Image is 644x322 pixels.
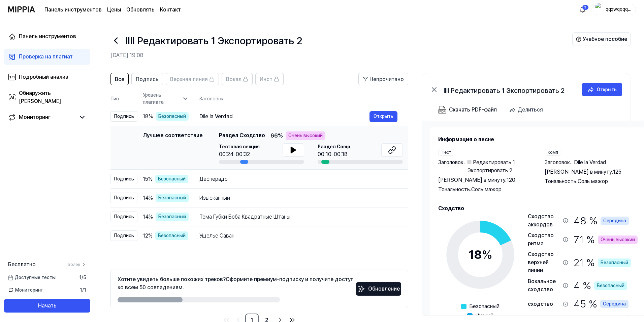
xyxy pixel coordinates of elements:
[528,301,553,307] font: сходство
[593,4,636,15] button: профильqqqwqqqqww
[8,113,75,121] a: Мониторинг
[572,32,631,46] button: Учебное пособие
[374,114,393,119] font: Открыть
[143,232,148,239] font: 12
[442,150,451,155] font: Тест
[586,256,595,269] font: %
[219,132,265,139] font: Раздел Сходство
[545,178,578,184] font: Тональность.
[19,74,68,80] font: Подробный анализ
[545,169,613,175] font: [PERSON_NAME] в минуту.
[518,106,543,113] font: Делиться
[158,176,186,181] font: Безопасный
[597,87,617,92] font: Открыть
[19,90,61,104] font: Обнаружить [PERSON_NAME]
[438,205,464,212] font: Сходство
[199,96,224,101] font: Заголовок
[469,247,482,262] font: 18
[158,233,186,238] font: Безопасный
[603,301,626,306] font: Середина
[149,195,153,201] font: %
[4,49,90,65] a: Проверка на плагиат
[158,214,186,219] font: Безопасный
[19,53,73,60] font: Проверка на плагиат
[437,103,498,117] button: Скачать PDF-файл
[199,214,290,220] font: Тема Губки Боба Квадратные Штаны
[545,159,570,166] font: Заголовок
[114,233,134,238] font: Подпись
[15,287,43,293] font: Мониторинг
[19,33,76,40] font: Панель инструментов
[114,195,134,200] font: Подпись
[482,247,492,262] font: %
[126,6,155,14] a: Обновлять
[260,76,272,82] font: Инст
[449,106,497,113] font: Скачать PDF-файл
[318,151,348,157] font: 00:10-00:18
[4,299,90,313] button: Начать
[469,303,500,309] font: Безопасный
[143,92,164,105] font: Уровень плагиата
[586,233,595,246] font: %
[199,195,230,201] font: Изысканный
[468,159,515,174] font: llll Редактировать 1 Экспортировать 2
[582,83,622,96] button: Открыть
[15,275,56,280] font: Доступные тесты
[574,256,584,269] font: 21
[148,232,153,239] font: %
[107,6,121,13] font: Цены
[589,298,598,310] font: %
[574,215,586,227] font: 48
[226,76,241,82] font: Вокал
[369,111,397,122] button: Открыть
[148,176,153,182] font: %
[356,288,401,294] a: БлесткиОбновление
[475,313,493,319] font: Низкий
[601,260,628,265] font: Безопасный
[44,6,102,13] font: Панель инструментов
[444,86,565,95] font: llll Редактировать 1 Экспортировать 2
[438,177,507,183] font: [PERSON_NAME] в минуту.
[584,5,586,9] font: 3
[114,214,134,219] font: Подпись
[160,6,181,14] a: Контакт
[438,159,463,166] font: Заголовок
[219,151,250,157] font: 00:24-00:32
[613,169,621,175] font: 125
[595,3,603,16] img: профиль
[114,114,134,119] font: Подпись
[4,28,90,45] a: Панель инструментов
[548,150,558,155] font: Комп
[8,261,36,268] font: Бесплатно
[574,233,584,246] font: 71
[125,33,302,48] h1: llll Редактировать 1 Экспортировать 2
[80,287,82,293] font: 1
[131,73,163,85] button: Подпись
[82,275,83,280] font: /
[570,159,571,166] font: .
[170,76,208,82] font: Верхняя линия
[506,103,548,117] button: Делиться
[528,213,554,228] font: Сходство аккордов
[288,133,323,138] font: Очень высокий
[219,144,260,149] font: Тестовая секция
[574,159,606,166] font: Dile la Verdad
[115,76,124,82] font: Все
[606,6,632,19] font: qqqwqqqqww
[110,96,119,101] font: Тип
[4,89,90,105] a: Обнаружить [PERSON_NAME]
[199,113,233,120] font: Dile la Verdad
[438,186,471,193] font: Тональность.
[255,73,284,85] button: Инст
[4,69,90,85] a: Подробный анализ
[143,132,203,139] font: Лучшее соответствие
[601,237,635,242] font: Очень высокий
[143,176,148,182] font: 15
[149,113,153,120] font: %
[110,52,143,58] font: [DATE] 19:08
[356,282,401,296] button: Обновление
[143,214,149,220] font: 14
[158,114,186,119] font: Безопасный
[576,36,581,42] img: Помощь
